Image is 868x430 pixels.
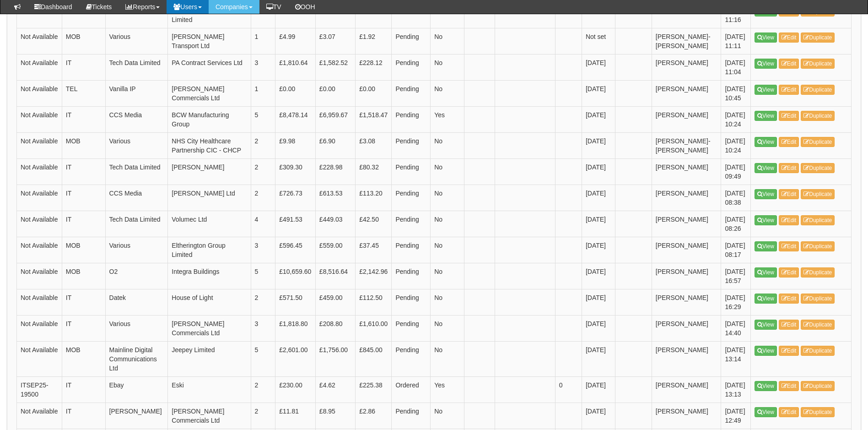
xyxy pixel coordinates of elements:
[392,133,431,159] td: Pending
[356,54,392,81] td: £228.12
[779,33,799,43] a: Edit
[721,54,751,81] td: [DATE] 11:04
[582,28,615,54] td: Not set
[582,107,615,133] td: [DATE]
[251,289,275,316] td: 2
[801,85,835,95] a: Duplicate
[652,403,721,429] td: [PERSON_NAME]
[801,189,835,199] a: Duplicate
[315,159,355,185] td: £228.98
[582,54,615,81] td: [DATE]
[755,215,777,225] a: View
[652,237,721,263] td: [PERSON_NAME]
[62,185,105,211] td: IT
[755,407,777,417] a: View
[275,107,316,133] td: £8,478.14
[652,316,721,342] td: [PERSON_NAME]
[431,342,464,377] td: No
[315,342,355,377] td: £1,756.00
[17,133,62,159] td: Not Available
[582,289,615,316] td: [DATE]
[356,185,392,211] td: £113.20
[779,407,799,417] a: Edit
[17,377,62,403] td: ITSEP25-19500
[801,267,835,278] a: Duplicate
[275,54,316,81] td: £1,810.64
[779,111,799,121] a: Edit
[275,377,316,403] td: £230.00
[582,81,615,107] td: [DATE]
[582,342,615,377] td: [DATE]
[105,159,168,185] td: Tech Data Limited
[251,403,275,429] td: 2
[431,289,464,316] td: No
[275,159,316,185] td: £309.30
[721,237,751,263] td: [DATE] 08:17
[582,263,615,289] td: [DATE]
[582,316,615,342] td: [DATE]
[755,59,777,69] a: View
[431,403,464,429] td: No
[356,107,392,133] td: £1,518.47
[392,263,431,289] td: Pending
[392,2,431,28] td: Pending
[779,59,799,69] a: Edit
[721,342,751,377] td: [DATE] 13:14
[652,28,721,54] td: [PERSON_NAME]-[PERSON_NAME]
[652,81,721,107] td: [PERSON_NAME]
[168,2,251,28] td: [PERSON_NAME] Group Limited
[755,241,777,251] a: View
[392,211,431,237] td: Pending
[62,237,105,263] td: MOB
[315,263,355,289] td: £8,516.64
[721,377,751,403] td: [DATE] 13:13
[62,316,105,342] td: IT
[721,289,751,316] td: [DATE] 16:29
[755,294,777,304] a: View
[779,294,799,304] a: Edit
[17,54,62,81] td: Not Available
[315,54,355,81] td: £1,582.52
[431,2,464,28] td: No
[17,185,62,211] td: Not Available
[315,316,355,342] td: £208.80
[779,267,799,278] a: Edit
[168,54,251,81] td: PA Contract Services Ltd
[431,28,464,54] td: No
[62,211,105,237] td: IT
[801,407,835,417] a: Duplicate
[392,342,431,377] td: Pending
[315,28,355,54] td: £3.07
[251,185,275,211] td: 2
[62,2,105,28] td: IT
[275,289,316,316] td: £571.50
[62,289,105,316] td: IT
[779,137,799,147] a: Edit
[315,81,355,107] td: £0.00
[105,211,168,237] td: Tech Data Limited
[275,237,316,263] td: £596.45
[652,211,721,237] td: [PERSON_NAME]
[315,377,355,403] td: £4.62
[275,316,316,342] td: £1,818.80
[755,346,777,356] a: View
[105,133,168,159] td: Various
[168,107,251,133] td: BCW Manufacturing Group
[721,107,751,133] td: [DATE] 10:24
[801,294,835,304] a: Duplicate
[17,263,62,289] td: Not Available
[779,189,799,199] a: Edit
[251,107,275,133] td: 5
[356,237,392,263] td: £37.45
[801,241,835,251] a: Duplicate
[356,28,392,54] td: £1.92
[17,159,62,185] td: Not Available
[17,316,62,342] td: Not Available
[721,316,751,342] td: [DATE] 14:40
[275,133,316,159] td: £9.98
[168,133,251,159] td: NHS City Healthcare Partnership CIC - CHCP
[275,263,316,289] td: £10,659.60
[251,377,275,403] td: 2
[62,54,105,81] td: IT
[431,54,464,81] td: No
